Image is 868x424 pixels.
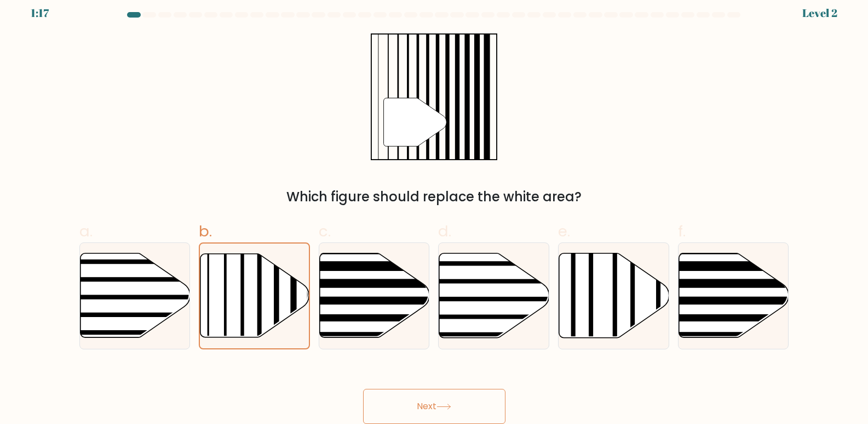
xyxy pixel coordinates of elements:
[438,221,451,242] span: d.
[199,221,212,242] span: b.
[363,389,505,424] button: Next
[86,187,783,207] div: Which figure should replace the white area?
[79,221,93,242] span: a.
[383,98,446,146] g: "
[802,5,837,21] div: Level 2
[319,221,331,242] span: c.
[558,221,570,242] span: e.
[678,221,686,242] span: f.
[31,5,49,21] div: 1:17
